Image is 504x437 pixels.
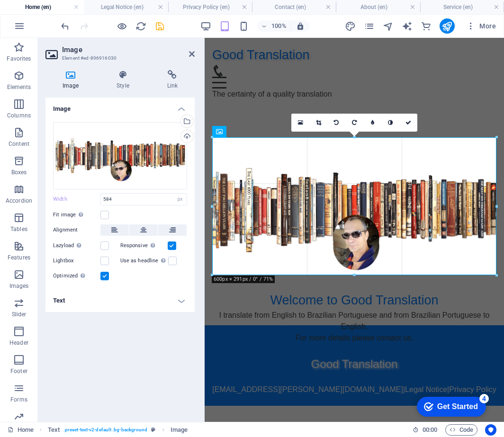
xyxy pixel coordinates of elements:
p: Elements [7,83,31,91]
button: save [154,20,165,32]
label: Use as headline [120,255,168,267]
i: This element is a customizable preset [151,427,155,432]
h6: Session time [413,424,438,436]
label: Responsive [120,240,168,251]
button: pages [364,20,375,32]
label: Fit image [53,209,100,221]
i: Publish [441,21,452,32]
a: Click to cancel selection. Double-click to open Pages [8,424,34,436]
p: Footer [10,367,27,375]
div: Capa-9AewM2xDtAKNd1Bt82rh1A.png [53,122,187,189]
button: Code [445,424,477,436]
a: Crop mode [309,114,327,132]
p: Accordion [6,197,32,205]
button: publish [440,18,455,34]
h4: Contact (en) [252,2,336,12]
p: Header [9,339,28,347]
button: Usercentrics [485,424,496,436]
span: Code [450,424,473,436]
a: Greyscale [381,114,399,132]
p: Features [8,254,30,261]
p: Content [9,140,29,148]
h4: Image [45,70,99,90]
a: Rotate right 90° [345,114,363,132]
p: Favorites [7,55,31,62]
label: Lazyload [53,240,100,251]
span: Click to select. Double-click to edit [48,424,60,436]
h4: Image [45,98,195,115]
i: Pages (Ctrl+Alt+S) [364,21,375,32]
button: undo [59,20,71,32]
label: Lightbox [53,255,100,267]
span: 00 00 [423,424,437,436]
p: Slider [12,311,27,318]
span: . preset-text-v2-default .bg-background [63,424,148,436]
a: Rotate left 90° [327,114,345,132]
h4: About (en) [336,2,420,12]
div: 4 [70,2,80,11]
div: 600px × 291px / 0° / 71% [212,276,275,283]
h4: Service (en) [420,2,504,12]
h3: Element #ed-896916030 [62,54,176,62]
a: Blur [363,114,381,132]
i: Commerce [421,21,432,32]
a: Select files from the file manager, stock photos, or upload file(s) [291,114,309,132]
a: [EMAIL_ADDRESS][PERSON_NAME][DOMAIN_NAME] [8,348,198,356]
h4: Style [99,70,150,90]
span: More [466,21,496,31]
button: text_generator [402,20,413,32]
span: Click to select. Double-click to edit [171,424,188,436]
h4: Link [150,70,195,90]
h4: Legal Notice (en) [84,2,168,12]
button: navigator [383,20,394,32]
h2: Image [62,45,195,54]
p: Boxes [11,169,27,176]
p: Columns [7,112,31,119]
i: Design (Ctrl+Alt+Y) [345,21,356,32]
p: Tables [10,225,27,233]
button: reload [135,20,146,32]
button: commerce [421,20,432,32]
p: Forms [10,396,27,403]
button: design [345,20,356,32]
i: Save (Ctrl+S) [154,21,165,32]
label: Optimized [53,270,100,282]
button: More [462,18,500,34]
i: AI Writer [402,21,413,32]
span: : [429,426,431,433]
i: On resize automatically adjust zoom level to fit chosen device. [296,22,305,30]
h4: Privacy Policy (en) [168,2,252,12]
div: Get Started 4 items remaining, 20% complete [8,5,77,25]
h6: 100% [271,20,287,32]
div: Get Started [28,10,69,19]
nav: breadcrumb [48,424,188,436]
a: Confirm ( Ctrl ⏎ ) [399,114,417,132]
label: Width [53,196,100,202]
h4: Text [45,289,195,312]
i: Navigator [383,21,394,32]
p: Images [9,282,29,290]
i: Undo: Change image (Ctrl+Z) [60,21,71,32]
label: Alignment [53,224,100,236]
button: 100% [257,20,291,32]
